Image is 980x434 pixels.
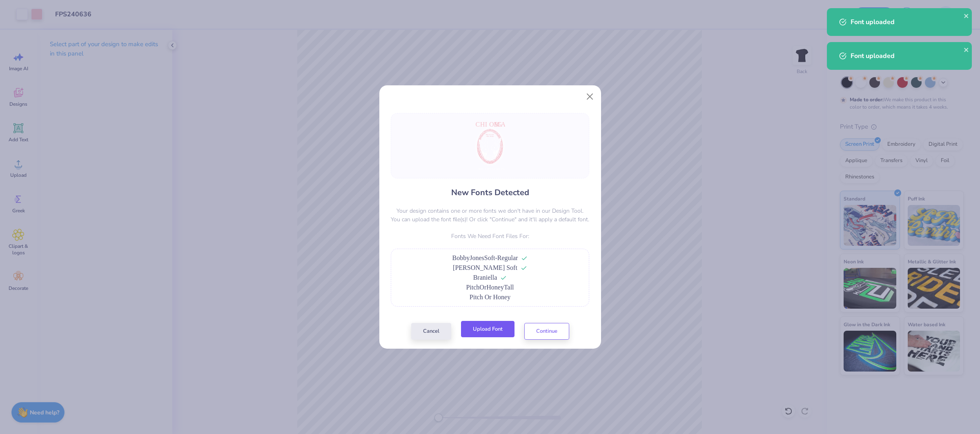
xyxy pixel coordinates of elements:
[470,294,510,300] span: Pitch Or Honey
[964,45,969,54] button: close
[466,284,514,291] span: PitchOrHoneyTall
[582,89,597,105] button: Close
[851,51,965,61] div: Font uploaded
[851,17,965,27] div: Font uploaded
[451,187,529,198] h4: New Fonts Detected
[964,11,969,20] button: close
[461,321,514,338] button: Upload Font
[453,264,517,271] span: [PERSON_NAME] Soft
[524,323,569,340] button: Continue
[391,207,589,224] p: Your design contains one or more fonts we don't have in our Design Tool. You can upload the font ...
[411,323,451,340] button: Cancel
[452,254,518,261] span: BobbyJonesSoft-Regular
[391,232,589,240] p: Fonts We Need Font Files For:
[473,274,497,281] span: Braniella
